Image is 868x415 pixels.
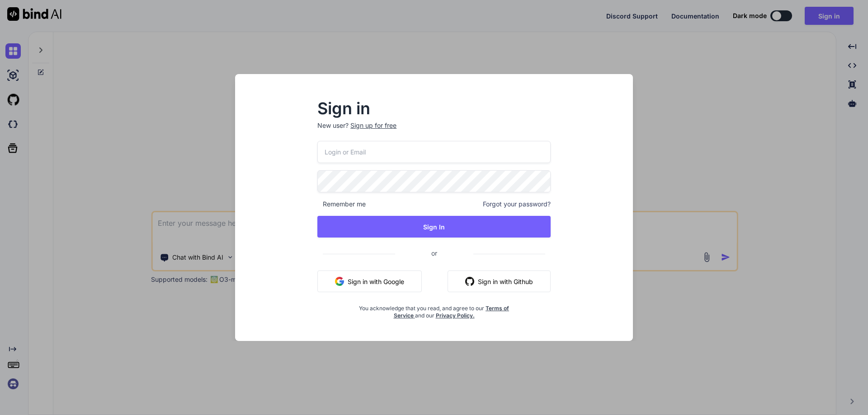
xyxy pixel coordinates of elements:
[335,277,344,286] img: google
[317,270,422,292] button: Sign in with Google
[350,121,396,130] div: Sign up for free
[317,200,366,209] span: Remember me
[317,216,551,238] button: Sign In
[465,277,474,286] img: github
[317,141,551,163] input: Login or Email
[395,242,473,264] span: or
[436,312,475,319] a: Privacy Policy.
[448,270,551,292] button: Sign in with Github
[483,200,551,209] span: Forgot your password?
[356,299,512,319] div: You acknowledge that you read, and agree to our and our
[317,121,551,141] p: New user?
[394,305,509,319] a: Terms of Service
[317,101,551,116] h2: Sign in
